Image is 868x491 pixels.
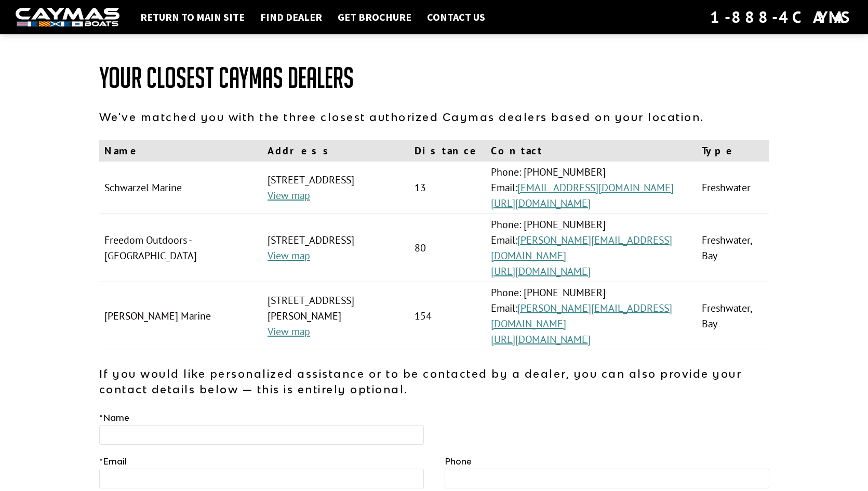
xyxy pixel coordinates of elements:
[486,162,697,214] td: Phone: [PHONE_NUMBER] Email:
[99,366,769,397] p: If you would like personalized assistance or to be contacted by a dealer, you can also provide yo...
[99,412,129,424] label: Name
[697,140,769,162] th: Type
[268,249,310,262] a: View map
[486,282,697,350] td: Phone: [PHONE_NUMBER] Email:
[262,214,409,282] td: [STREET_ADDRESS]
[99,455,127,468] label: Email
[99,62,769,94] h1: Your Closest Caymas Dealers
[422,10,490,24] a: Contact Us
[262,282,409,350] td: [STREET_ADDRESS][PERSON_NAME]
[486,214,697,282] td: Phone: [PHONE_NUMBER] Email:
[517,181,674,194] a: [EMAIL_ADDRESS][DOMAIN_NAME]
[710,6,852,29] div: 1-888-4CAYMAS
[697,214,769,282] td: Freshwater, Bay
[409,282,486,350] td: 154
[491,233,672,262] a: [PERSON_NAME][EMAIL_ADDRESS][DOMAIN_NAME]
[262,140,409,162] th: Address
[99,282,263,350] td: [PERSON_NAME] Marine
[409,162,486,214] td: 13
[697,282,769,350] td: Freshwater, Bay
[16,8,119,27] img: white-logo-c9c8dbefe5ff5ceceb0f0178aa75bf4bb51f6bca0971e226c86eb53dfe498488.png
[491,301,672,330] a: [PERSON_NAME][EMAIL_ADDRESS][DOMAIN_NAME]
[491,333,591,346] a: [URL][DOMAIN_NAME]
[135,10,250,24] a: Return to main site
[486,140,697,162] th: Contact
[255,10,327,24] a: Find Dealer
[99,162,263,214] td: Schwarzel Marine
[99,214,263,282] td: Freedom Outdoors - [GEOGRAPHIC_DATA]
[268,325,310,338] a: View map
[445,455,472,468] label: Phone
[268,189,310,202] a: View map
[262,162,409,214] td: [STREET_ADDRESS]
[99,109,769,125] p: We've matched you with the three closest authorized Caymas dealers based on your location.
[491,196,591,210] a: [URL][DOMAIN_NAME]
[491,264,591,278] a: [URL][DOMAIN_NAME]
[409,214,486,282] td: 80
[697,162,769,214] td: Freshwater
[99,140,263,162] th: Name
[409,140,486,162] th: Distance
[332,10,417,24] a: Get Brochure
